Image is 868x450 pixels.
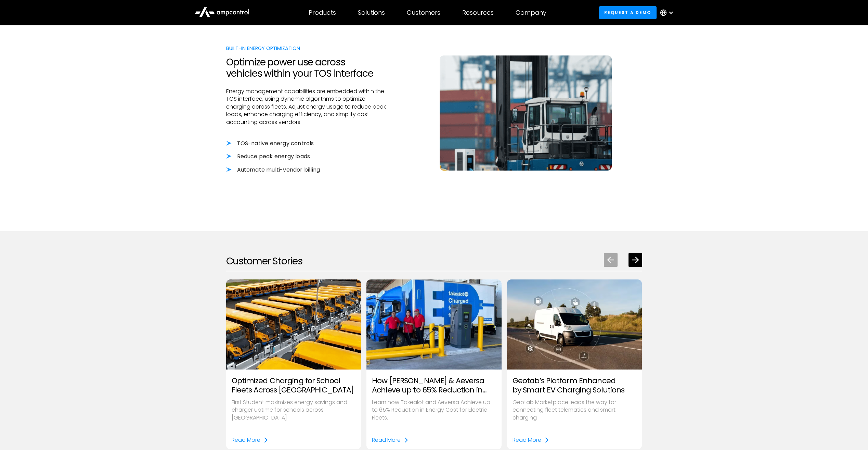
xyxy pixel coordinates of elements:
div: Customers [407,9,440,16]
p: Learn how Takealot and Aeversa Achieve up to 65% Reduction in Energy Cost for Electric Fleets. [372,399,496,422]
div: Read More [513,436,541,444]
div: 3 / 8 [507,279,642,449]
div: 2 / 8 [366,279,502,449]
div: Resources [462,9,494,16]
div: Solutions [358,9,385,16]
h2: Customer Stories [226,255,302,267]
li: Reduce peak energy loads [226,153,388,160]
h3: Geotab’s Platform Enhanced by Smart EV Charging Solutions [513,376,637,395]
div: Next slide [629,253,642,267]
a: Request a demo [599,6,657,19]
div: Read More [372,436,401,444]
div: Products [309,9,336,16]
img: Electric port vehicles [440,55,612,170]
div: 1 / 8 [226,279,361,449]
h3: Optimized Charging for School Fleets Across [GEOGRAPHIC_DATA] [232,376,356,395]
div: Company [516,9,546,16]
a: Read More [372,436,409,444]
li: Automate multi-vendor billing [226,166,388,174]
h3: How [PERSON_NAME] & Aeversa Achieve up to 65% Reduction in Energy Costs [372,376,496,395]
a: Read More [232,436,269,444]
p: Geotab Marketplace leads the way for connecting fleet telematics and smart charging [513,399,637,422]
div: Built-In Energy Optimization [226,45,388,52]
p: First Student maximizes energy savings and charger uptime for schools across [GEOGRAPHIC_DATA] [232,399,356,422]
a: Read More [513,436,549,444]
h2: Optimize power use across vehicles within your TOS interface [226,57,388,79]
p: Energy management capabilities are embedded within the TOS interface, using dynamic algorithms to... [226,88,388,126]
div: Previous slide [604,253,618,267]
div: Read More [232,436,260,444]
li: TOS-native energy controls [226,140,388,147]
